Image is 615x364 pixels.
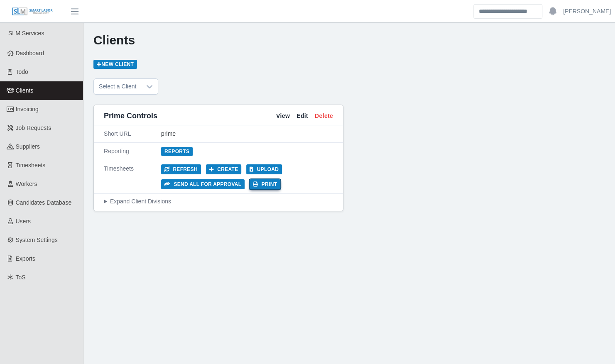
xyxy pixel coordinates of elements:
span: Job Requests [16,125,51,131]
a: Reports [161,147,193,156]
span: Invoicing [16,106,39,112]
span: Todo [16,68,28,75]
span: Timesheets [16,162,46,169]
div: Reporting [104,147,161,156]
button: Create [206,164,242,174]
span: Users [16,218,31,225]
a: Delete [315,112,333,120]
input: Search [473,4,542,19]
a: New Client [93,60,137,69]
div: prime [161,129,333,138]
span: Dashboard [16,50,44,56]
span: Prime Controls [104,110,157,122]
button: Upload [246,164,282,174]
span: SLM Services [8,30,44,37]
button: Print [250,179,280,189]
button: Send all for approval [161,179,245,189]
div: Timesheets [104,164,161,189]
span: ToS [16,274,26,281]
span: Workers [16,181,37,187]
summary: Expand Client Divisions [104,197,333,206]
img: SLM Logo [12,7,53,16]
span: Candidates Database [16,199,72,206]
span: Exports [16,255,35,262]
span: Suppliers [16,143,40,150]
a: [PERSON_NAME] [563,7,611,16]
div: Short URL [104,129,161,138]
a: View [276,112,290,120]
span: Select a Client [94,79,141,94]
span: Clients [16,87,34,94]
h1: Clients [93,33,605,48]
span: System Settings [16,237,58,243]
a: Edit [296,112,308,120]
button: Refresh [161,164,201,174]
